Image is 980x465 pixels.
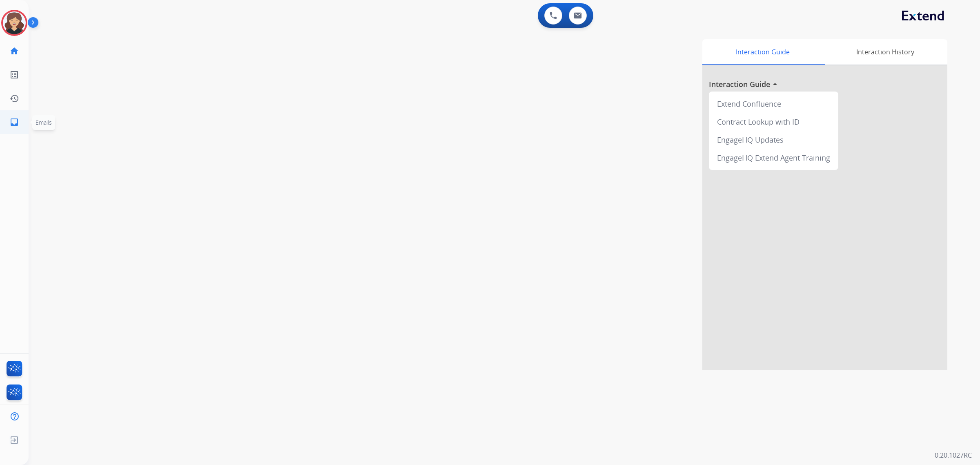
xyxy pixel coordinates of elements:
div: Contract Lookup with ID [712,113,835,131]
div: Extend Confluence [712,95,835,113]
div: EngageHQ Extend Agent Training [712,149,835,167]
div: Interaction History [823,39,947,65]
mat-icon: inbox [9,117,19,127]
mat-icon: list_alt [9,70,19,80]
span: Emails [36,118,52,126]
mat-icon: history [9,94,19,103]
img: avatar [3,11,26,34]
div: EngageHQ Updates [712,131,835,149]
p: 0.20.1027RC [935,450,972,460]
mat-icon: home [9,46,19,56]
div: Interaction Guide [702,39,823,65]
